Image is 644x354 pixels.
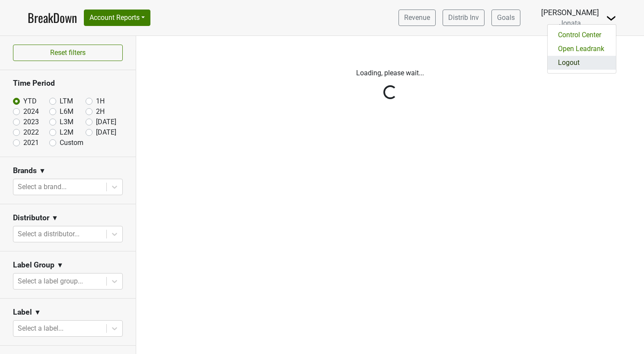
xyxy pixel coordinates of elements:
a: Logout [548,56,616,70]
span: Jonata [559,19,581,27]
a: Open Leadrank [548,42,616,56]
a: Distrib Inv [443,10,485,26]
button: Account Reports [84,10,150,26]
p: Loading, please wait... [150,68,630,78]
a: BreakDown [28,9,77,27]
img: Dropdown Menu [606,13,616,23]
div: Dropdown Menu [547,24,616,74]
a: Revenue [399,10,436,26]
a: Control Center [548,28,616,42]
a: Goals [491,10,520,26]
div: [PERSON_NAME] [541,7,599,18]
